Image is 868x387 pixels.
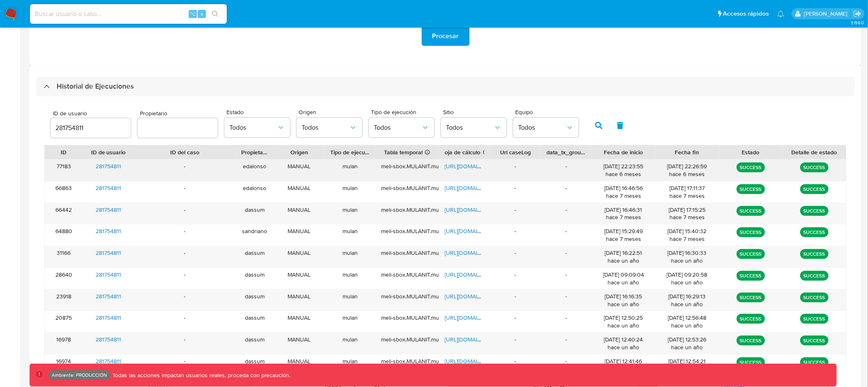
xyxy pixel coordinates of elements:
p: Ambiente: PRODUCCIÓN [52,373,107,377]
span: ⌥ [190,10,196,18]
a: Notificaciones [777,10,784,17]
p: diego.assum@mercadolibre.com [804,10,850,18]
span: 3.158.0 [851,19,864,26]
span: Accesos rápidos [723,9,769,18]
a: Salir [853,9,862,18]
p: Todas las acciones impactan usuarios reales, proceda con precaución. [110,371,291,379]
span: s [201,10,203,18]
button: search-icon [207,8,224,20]
input: Buscar usuario o caso... [30,9,227,19]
